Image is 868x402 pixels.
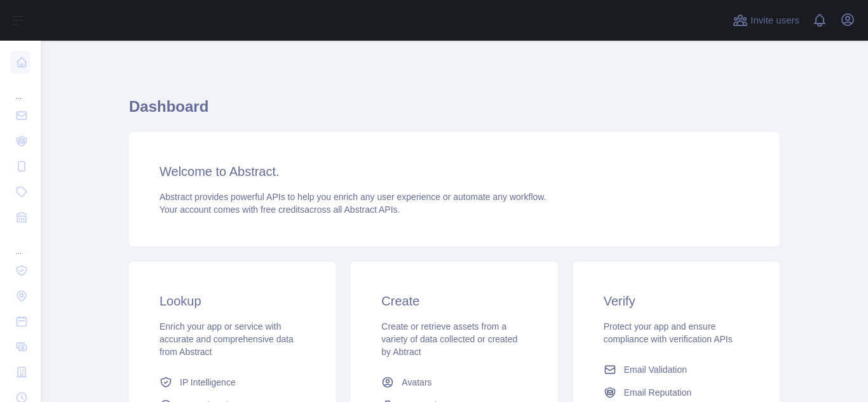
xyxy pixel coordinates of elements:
[730,10,802,30] button: Invite users
[180,376,236,389] span: IP Intelligence
[381,321,517,357] span: Create or retrieve assets from a variety of data collected or created by Abtract
[159,163,749,180] h3: Welcome to Abstract.
[159,204,400,215] span: Your account comes with across all Abstract APIs.
[154,371,310,394] a: IP Intelligence
[159,292,305,310] h3: Lookup
[604,292,749,310] h3: Verify
[402,376,431,389] span: Avatars
[624,386,692,399] span: Email Reputation
[159,321,294,357] span: Enrich your app or service with accurate and comprehensive data from Abstract
[604,321,733,344] span: Protect your app and ensure compliance with verification APIs
[624,363,687,376] span: Email Validation
[376,371,532,394] a: Avatars
[159,192,546,202] span: Abstract provides powerful APIs to help you enrich any user experience or automate any workflow.
[261,204,304,215] span: free credits
[10,231,31,257] div: ...
[10,76,31,102] div: ...
[129,97,780,127] h1: Dashboard
[750,13,799,28] span: Invite users
[381,292,527,310] h3: Create
[599,358,754,381] a: Email Validation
